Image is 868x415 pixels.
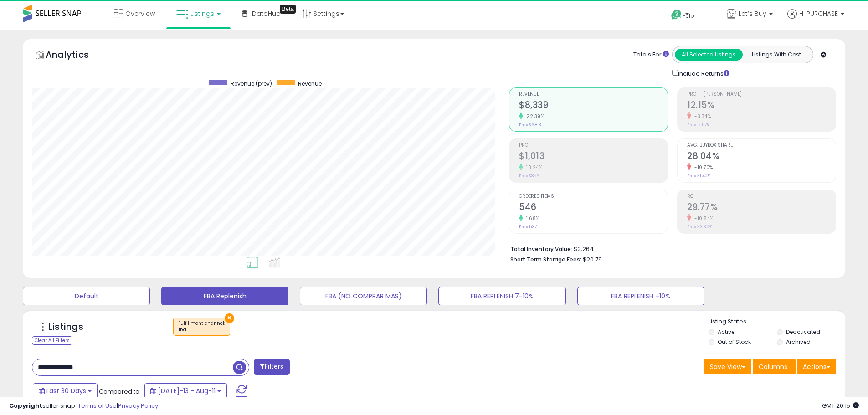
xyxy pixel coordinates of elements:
button: Last 30 Days [33,383,98,399]
small: -3.34% [691,113,711,120]
span: Avg. Buybox Share [687,143,836,148]
p: Listing States: [709,318,845,326]
span: ROI [687,194,836,199]
a: Terms of Use [78,401,117,410]
label: Deactivated [786,328,820,336]
i: Get Help [671,9,682,20]
div: Tooltip anchor [280,5,296,14]
button: Listings With Cost [742,49,810,61]
button: FBA REPLENISH +10% [577,287,704,305]
span: Fulfillment channel : [178,320,225,333]
strong: Copyright [9,401,42,410]
h2: 29.77% [687,202,836,214]
h2: 28.04% [687,151,836,163]
a: Privacy Policy [118,401,158,410]
span: Revenue [519,92,668,97]
li: $3,264 [510,243,829,254]
h2: 546 [519,202,668,214]
small: 1.68% [523,215,539,222]
small: Prev: $6,813 [519,122,541,128]
button: All Selected Listings [675,49,743,61]
b: Total Inventory Value: [510,245,572,253]
button: × [225,313,234,323]
span: Profit [519,143,668,148]
span: Help [682,12,694,20]
b: Short Term Storage Fees: [510,256,581,263]
div: seller snap | | [9,402,158,410]
span: Compared to: [99,387,141,396]
button: [DATE]-13 - Aug-11 [144,383,227,399]
span: Let’s Buy [739,9,766,18]
small: -10.84% [691,215,714,222]
h5: Analytics [46,48,107,63]
button: Default [23,287,150,305]
small: Prev: 12.57% [687,122,709,128]
div: fba [178,327,225,333]
h2: $8,339 [519,100,668,112]
small: Prev: $856 [519,173,539,179]
label: Archived [786,338,811,346]
a: Hi PURCHASE [787,9,844,30]
button: FBA Replenish [161,287,288,305]
span: [DATE]-13 - Aug-11 [158,386,216,395]
small: 22.39% [523,113,544,120]
span: Columns [759,362,787,371]
span: Revenue (prev) [231,80,272,87]
span: Overview [125,9,155,18]
button: Filters [254,359,289,375]
h2: 12.15% [687,100,836,112]
span: Last 30 Days [46,386,86,395]
span: $20.79 [583,255,602,264]
small: Prev: 537 [519,224,537,230]
label: Out of Stock [718,338,751,346]
label: Active [718,328,734,336]
button: Save View [704,359,751,374]
div: Totals For [633,51,669,59]
button: FBA REPLENISH 7-10% [438,287,565,305]
div: Clear All Filters [32,336,72,345]
span: DataHub [252,9,281,18]
h5: Listings [48,321,83,333]
span: Listings [190,9,214,18]
button: Actions [797,359,836,374]
div: Include Returns [665,68,740,78]
a: Help [664,2,712,30]
small: Prev: 33.39% [687,224,712,230]
button: Columns [753,359,796,374]
span: Hi PURCHASE [799,9,838,18]
small: 18.24% [523,164,542,171]
small: Prev: 31.40% [687,173,710,179]
button: FBA (NO COMPRAR MAS) [300,287,427,305]
span: Profit [PERSON_NAME] [687,92,836,97]
h2: $1,013 [519,151,668,163]
span: Revenue [298,80,322,87]
small: -10.70% [691,164,713,171]
span: 2025-09-11 20:15 GMT [822,401,859,410]
span: Ordered Items [519,194,668,199]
